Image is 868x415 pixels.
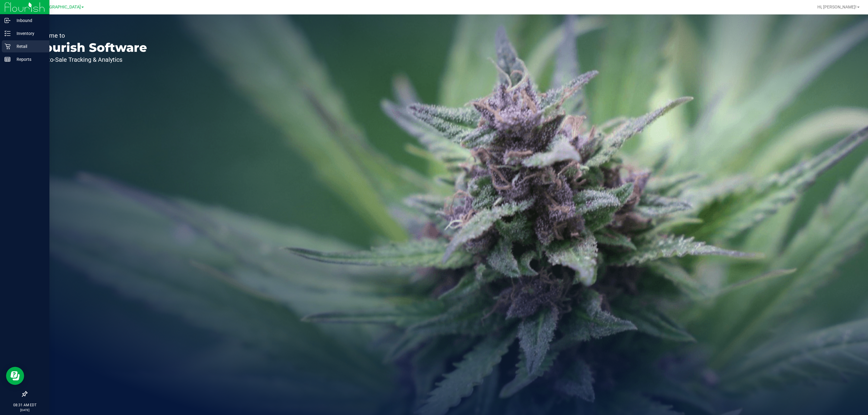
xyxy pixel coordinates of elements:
[11,17,47,24] p: Inbound
[33,42,147,54] p: Flourish Software
[5,43,11,49] inline-svg: Retail
[33,57,147,63] p: Seed-to-Sale Tracking & Analytics
[11,43,47,50] p: Retail
[33,33,147,39] p: Welcome to
[11,56,47,63] p: Reports
[6,367,24,385] iframe: Resource center
[817,5,857,9] span: Hi, [PERSON_NAME]!
[5,17,11,23] inline-svg: Inbound
[39,5,81,10] span: [GEOGRAPHIC_DATA]
[5,30,11,36] inline-svg: Inventory
[5,56,11,62] inline-svg: Reports
[3,402,47,408] p: 08:31 AM EDT
[11,30,47,37] p: Inventory
[3,408,47,412] p: [DATE]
